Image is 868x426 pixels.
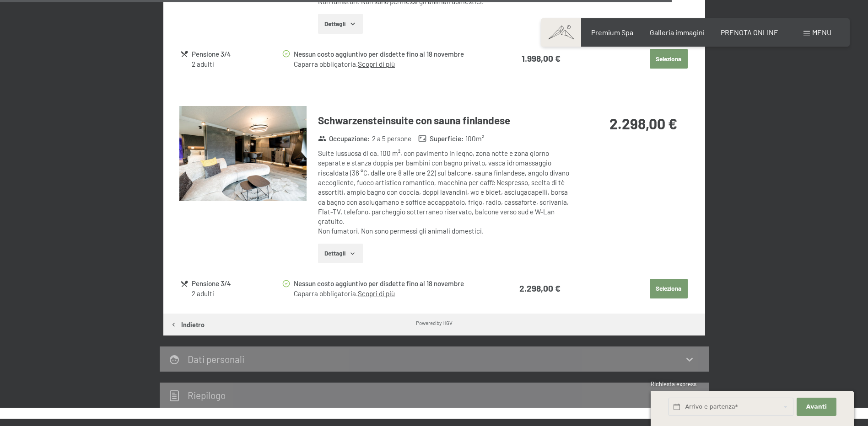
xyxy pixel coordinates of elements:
[812,28,831,37] span: Menu
[318,14,362,34] button: Dettagli
[192,278,281,289] div: Pensione 3/4
[294,278,484,289] div: Nessun costo aggiuntivo per disdette fino al 18 novembre
[609,115,677,132] strong: 2.298,00 €
[163,314,211,335] button: Indietro
[465,134,484,144] span: 100 m²
[318,113,574,128] h3: Schwarzensteinsuite con sauna finlandese
[192,59,281,69] div: 2 adulti
[522,53,561,64] strong: 1.998,00 €
[188,353,244,365] h2: Dati personali
[188,389,226,401] h2: Riepilogo
[358,289,395,298] a: Scopri di più
[519,283,561,293] strong: 2.298,00 €
[294,289,484,298] div: Caparra obbligatoria.
[797,398,836,416] button: Avanti
[806,403,827,411] span: Avanti
[650,28,705,37] a: Galleria immagini
[192,49,281,59] div: Pensione 3/4
[591,28,633,37] a: Premium Spa
[318,244,362,264] button: Dettagli
[318,134,370,144] strong: Occupazione :
[179,106,307,202] img: mss_renderimg.php
[650,49,688,69] button: Seleziona
[192,289,281,298] div: 2 adulti
[721,28,778,37] a: PRENOTA ONLINE
[650,279,688,299] button: Seleziona
[318,149,574,236] div: Suite lussuosa di ca. 100 m², con pavimento in legno, zona notte e zona giorno separate e stanza ...
[651,380,696,388] span: Richiesta express
[358,60,395,68] a: Scopri di più
[294,49,484,59] div: Nessun costo aggiuntivo per disdette fino al 18 novembre
[418,134,464,144] strong: Superficie :
[416,319,453,326] div: Powered by HGV
[294,59,484,69] div: Caparra obbligatoria.
[372,134,411,144] span: 2 a 5 persone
